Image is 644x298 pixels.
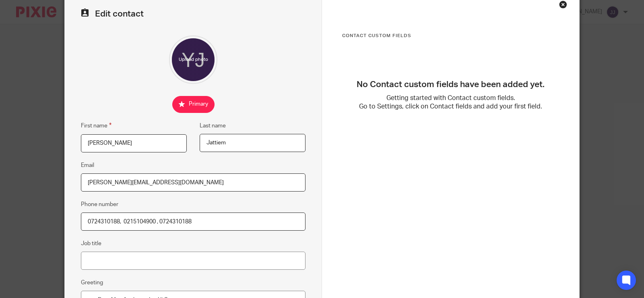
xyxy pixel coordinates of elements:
[81,200,118,208] label: Phone number
[342,79,559,90] h3: No Contact custom fields have been added yet.
[81,161,94,169] label: Email
[81,240,101,248] label: Job title
[342,94,559,111] p: Getting started with Contact custom fields. Go to Settings, click on Contact fields and add your ...
[81,8,305,19] h2: Edit contact
[81,279,103,287] label: Greeting
[342,33,559,39] h3: Contact Custom fields
[200,122,226,130] label: Last name
[559,0,567,8] div: Close this dialog window
[81,121,111,130] label: First name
